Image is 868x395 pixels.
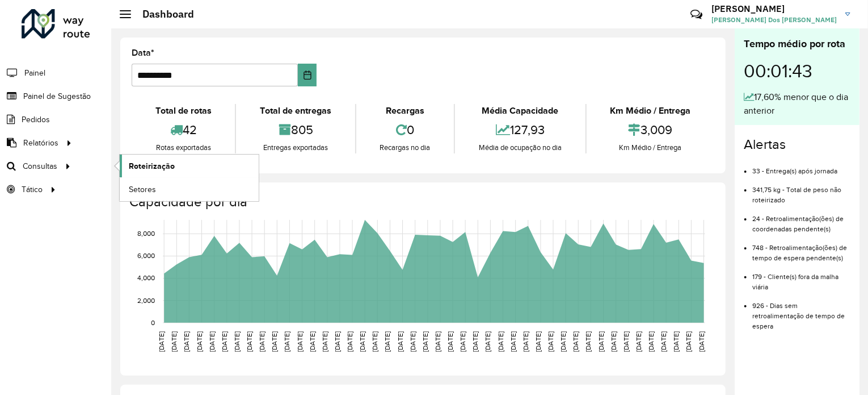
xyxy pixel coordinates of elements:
[752,263,850,292] li: 179 - Cliente(s) fora da malha viária
[660,331,667,352] text: [DATE]
[137,297,155,304] text: 2,000
[296,331,304,352] text: [DATE]
[22,114,50,126] span: Pedidos
[359,118,451,142] div: 0
[589,104,711,118] div: Km Médio / Entrega
[752,292,850,331] li: 926 - Dias sem retroalimentação de tempo de espera
[647,331,655,352] text: [DATE]
[298,64,317,86] button: Choose Date
[134,142,232,153] div: Rotas exportadas
[129,160,175,172] span: Roteirização
[446,331,454,352] text: [DATE]
[384,331,391,352] text: [DATE]
[134,104,232,118] div: Total de rotas
[744,136,850,153] h4: Alertas
[208,331,216,352] text: [DATE]
[622,331,630,352] text: [DATE]
[752,157,850,176] li: 33 - Entrega(s) após jornada
[196,331,203,352] text: [DATE]
[471,331,479,352] text: [DATE]
[120,178,259,201] a: Setores
[239,142,352,153] div: Entregas exportadas
[24,67,45,79] span: Painel
[684,2,709,27] a: Contato Rápido
[284,331,291,352] text: [DATE]
[458,118,582,142] div: 127,93
[346,331,353,352] text: [DATE]
[221,331,228,352] text: [DATE]
[752,234,850,263] li: 748 - Retroalimentação(ões) de tempo de espera pendente(s)
[597,331,605,352] text: [DATE]
[744,52,850,90] div: 00:01:43
[359,104,451,118] div: Recargas
[534,331,542,352] text: [DATE]
[585,331,592,352] text: [DATE]
[559,331,567,352] text: [DATE]
[170,331,178,352] text: [DATE]
[522,331,529,352] text: [DATE]
[497,331,504,352] text: [DATE]
[458,142,582,153] div: Média de ocupação no dia
[158,331,165,352] text: [DATE]
[321,331,328,352] text: [DATE]
[752,205,850,234] li: 24 - Retroalimentação(ões) de coordenadas pendente(s)
[673,331,680,352] text: [DATE]
[23,90,91,102] span: Painel de Sugestão
[131,8,194,20] h2: Dashboard
[22,184,43,196] span: Tático
[589,142,711,153] div: Km Médio / Entrega
[271,331,278,352] text: [DATE]
[137,252,155,260] text: 6,000
[610,331,617,352] text: [DATE]
[233,331,241,352] text: [DATE]
[129,194,714,210] h4: Capacidade por dia
[572,331,579,352] text: [DATE]
[359,142,451,153] div: Recargas no dia
[685,331,693,352] text: [DATE]
[409,331,416,352] text: [DATE]
[359,331,366,352] text: [DATE]
[397,331,404,352] text: [DATE]
[23,160,57,172] span: Consultas
[129,184,156,196] span: Setores
[23,137,58,149] span: Relatórios
[589,118,711,142] div: 3,009
[183,331,190,352] text: [DATE]
[547,331,554,352] text: [DATE]
[134,118,232,142] div: 42
[132,46,154,60] label: Data
[744,36,850,52] div: Tempo médio por rota
[711,3,837,14] h3: [PERSON_NAME]
[239,118,352,142] div: 805
[711,15,837,25] span: [PERSON_NAME] Dos [PERSON_NAME]
[137,275,155,282] text: 4,000
[635,331,642,352] text: [DATE]
[246,331,253,352] text: [DATE]
[698,331,705,352] text: [DATE]
[509,331,517,352] text: [DATE]
[309,331,316,352] text: [DATE]
[258,331,266,352] text: [DATE]
[744,90,850,118] div: 17,60% menor que o dia anterior
[459,331,466,352] text: [DATE]
[120,155,259,177] a: Roteirização
[484,331,492,352] text: [DATE]
[334,331,341,352] text: [DATE]
[752,176,850,205] li: 341,75 kg - Total de peso não roteirizado
[458,104,582,118] div: Média Capacidade
[137,230,155,238] text: 8,000
[151,319,155,326] text: 0
[422,331,429,352] text: [DATE]
[434,331,441,352] text: [DATE]
[239,104,352,118] div: Total de entregas
[371,331,378,352] text: [DATE]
